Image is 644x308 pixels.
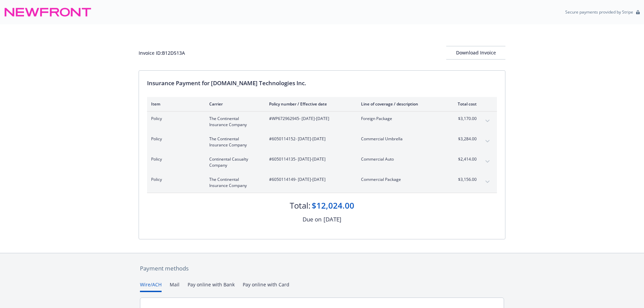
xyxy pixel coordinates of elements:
[209,156,258,168] span: Continental Casualty Company
[269,156,350,162] span: #6050114135 - [DATE]-[DATE]
[170,281,180,292] button: Mail
[565,9,633,15] p: Secure payments provided by Stripe
[361,136,440,142] span: Commercial Umbrella
[209,176,258,189] span: The Continental Insurance Company
[139,49,185,56] div: Invoice ID: B12D513A
[269,176,350,183] span: #6050114149 - [DATE]-[DATE]
[151,176,198,183] span: Policy
[451,156,477,162] span: $2,414.00
[140,281,162,292] button: Wire/ACH
[361,156,440,162] span: Commercial Auto
[151,156,198,162] span: Policy
[451,176,477,183] span: $3,156.00
[361,116,440,122] span: Foreign Package
[324,215,341,224] div: [DATE]
[243,281,289,292] button: Pay online with Card
[361,176,440,183] span: Commercial Package
[188,281,235,292] button: Pay online with Bank
[151,101,198,107] div: Item
[147,132,497,152] div: PolicyThe Continental Insurance Company#6050114152- [DATE]-[DATE]Commercial Umbrella$3,284.00expa...
[451,136,477,142] span: $3,284.00
[303,215,321,224] div: Due on
[209,101,258,107] div: Carrier
[147,172,497,193] div: PolicyThe Continental Insurance Company#6050114149- [DATE]-[DATE]Commercial Package$3,156.00expan...
[151,136,198,142] span: Policy
[269,101,350,107] div: Policy number / Effective date
[209,116,258,128] span: The Continental Insurance Company
[140,264,504,273] div: Payment methods
[147,79,497,88] div: Insurance Payment for [DOMAIN_NAME] Technologies Inc.
[269,116,350,122] span: #WP672962945 - [DATE]-[DATE]
[209,136,258,148] span: The Continental Insurance Company
[482,156,493,167] button: expand content
[446,46,505,60] button: Download Invoice
[482,136,493,147] button: expand content
[151,116,198,122] span: Policy
[147,152,497,172] div: PolicyContinental Casualty Company#6050114135- [DATE]-[DATE]Commercial Auto$2,414.00expand content
[361,101,440,107] div: Line of coverage / description
[451,101,477,107] div: Total cost
[312,200,354,211] div: $12,024.00
[290,200,310,211] div: Total:
[451,116,477,122] span: $3,170.00
[482,176,493,187] button: expand content
[482,116,493,126] button: expand content
[269,136,350,142] span: #6050114152 - [DATE]-[DATE]
[147,112,497,132] div: PolicyThe Continental Insurance Company#WP672962945- [DATE]-[DATE]Foreign Package$3,170.00expand ...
